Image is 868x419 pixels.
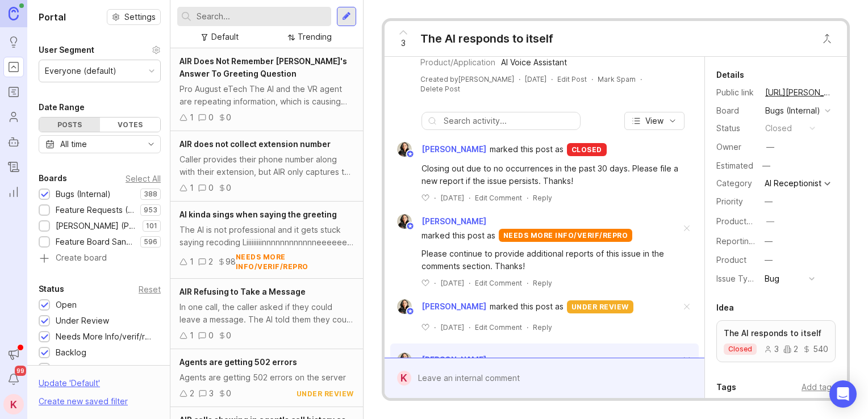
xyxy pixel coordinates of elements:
[803,345,828,353] div: 540
[766,215,774,228] div: —
[3,32,24,52] a: Ideas
[422,143,486,156] span: [PERSON_NAME]
[56,188,111,200] div: Bugs (Internal)
[765,122,792,135] div: closed
[764,345,779,353] div: 3
[567,143,607,156] div: closed
[180,357,297,367] span: Agents are getting 502 errors
[236,252,354,271] div: needs more info/verif/repro
[420,56,495,69] div: Product/Application
[100,118,161,132] div: Votes
[591,74,593,84] div: ·
[716,86,756,99] div: Public link
[297,389,354,399] div: under review
[60,138,87,150] div: All time
[56,220,137,232] div: [PERSON_NAME] (Public)
[397,371,411,386] div: K
[397,142,412,157] img: Ysabelle Eugenio
[3,57,24,77] a: Portal
[640,74,642,84] div: ·
[527,193,528,203] div: ·
[475,193,522,203] div: Edit Comment
[56,362,95,375] div: Candidate
[525,74,546,84] a: [DATE]
[469,322,470,332] div: ·
[765,104,820,117] div: Bugs (Internal)
[3,394,24,414] button: K
[3,107,24,127] a: Users
[716,162,753,170] div: Estimated
[533,322,552,332] div: Reply
[3,157,24,177] a: Changelog
[440,194,464,202] time: [DATE]
[645,115,663,127] span: View
[170,202,363,279] a: AI kinda sings when saying the greetingThe AI is not professional and it gets stuck saying recodi...
[208,111,214,124] div: 0
[763,214,778,229] button: ProductboardID
[716,122,756,135] div: Status
[180,371,354,384] div: Agents are getting 502 errors on the server
[180,153,354,178] div: Caller provides their phone number along with their extension, but AIR only captures the phone nu...
[3,82,24,102] a: Roadmaps
[3,132,24,152] a: Autopilot
[180,209,337,219] span: AI kinda sings when saying the greeting
[180,139,331,149] span: AIR does not collect extension number
[397,299,412,314] img: Ysabelle Eugenio
[765,273,779,285] div: Bug
[208,255,213,268] div: 2
[422,300,486,313] span: [PERSON_NAME]
[422,162,681,187] div: Closing out due to no occurrences in the past 30 days. Please file a new report if the issue pers...
[422,248,681,273] div: Please continue to provide additional reports of this issue in the comments section. Thanks!
[716,196,743,206] label: Priority
[501,56,567,69] div: AI Voice Assistant
[144,237,157,246] p: 596
[146,221,157,231] p: 101
[39,100,85,114] div: Date Range
[716,141,756,153] div: Owner
[56,315,109,327] div: Under Review
[56,204,135,216] div: Feature Requests (Internal)
[765,179,821,187] div: AI Receptionist
[39,377,100,395] div: Update ' Default '
[211,31,239,43] div: Default
[107,9,161,25] button: Settings
[434,322,436,332] div: ·
[716,274,758,283] label: Issue Type
[170,349,363,407] a: Agents are getting 502 errorsAgents are getting 502 errors on the server230under review
[190,255,194,268] div: 1
[390,299,490,314] a: Ysabelle Eugenio[PERSON_NAME]
[802,381,836,393] div: Add tags
[422,215,486,228] span: [PERSON_NAME]
[226,329,231,342] div: 0
[190,111,194,124] div: 1
[397,214,412,229] img: Ysabelle Eugenio
[390,353,486,367] a: Ysabelle Eugenio[PERSON_NAME]
[3,344,24,364] button: Announcements
[557,74,587,84] div: Edit Post
[397,353,412,367] img: Ysabelle Eugenio
[406,222,414,231] img: member badge
[124,11,156,23] span: Settings
[56,299,77,311] div: Open
[390,142,490,157] a: Ysabelle Eugenio[PERSON_NAME]
[527,322,528,332] div: ·
[716,177,756,190] div: Category
[765,195,773,208] div: —
[170,131,363,202] a: AIR does not collect extension numberCaller provides their phone number along with their extensio...
[190,329,194,342] div: 1
[39,43,94,57] div: User Segment
[190,387,194,400] div: 2
[144,206,157,215] p: 953
[144,190,157,199] p: 388
[3,369,24,389] button: Notifications
[728,345,752,354] p: closed
[126,175,161,182] div: Select All
[762,85,836,100] a: [URL][PERSON_NAME]
[209,387,214,400] div: 3
[226,387,231,400] div: 0
[420,74,514,84] div: Created by [PERSON_NAME]
[444,115,574,127] input: Search activity...
[469,193,470,203] div: ·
